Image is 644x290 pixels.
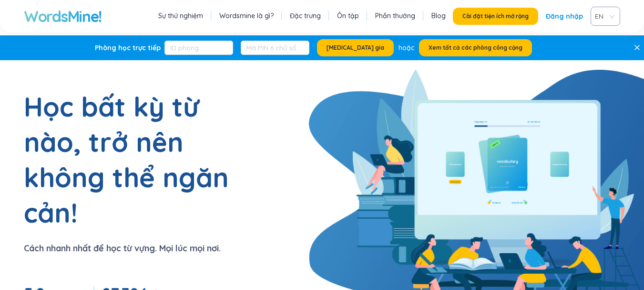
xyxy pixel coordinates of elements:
a: Đăng nhập [546,8,583,25]
font: Đăng nhập [546,12,583,21]
a: Wordsmine là gì? [219,11,274,21]
font: EN [595,12,603,21]
font: Cài đặt tiện ích mở rộng [462,12,529,20]
button: Xem tất cả các phòng công cộng [419,39,532,56]
font: Xem tất cả các phòng công cộng [429,44,522,51]
font: Sự thử nghiệm [158,11,203,20]
font: Phần thưởng [375,11,415,20]
input: ID phòng [164,41,233,55]
a: Blog [431,11,446,21]
font: hoặc [399,43,414,52]
input: Mã PIN 6 chữ số (Tùy chọn) [241,41,309,55]
font: Đặc trưng [290,11,321,20]
button: [MEDICAL_DATA] gia [317,39,394,56]
font: Cách nhanh nhất để học từ vựng. Mọi lúc mọi nơi. [24,243,221,254]
a: Ôn tập [337,11,359,21]
font: Ôn tập [337,11,359,20]
font: Học bất kỳ từ nào, trở nên không thể ngăn cản! [24,90,229,229]
a: WordsMine! [24,7,102,26]
font: Phòng học trực tiếp [95,43,161,52]
a: Sự thử nghiệm [158,11,203,21]
font: Wordsmine là gì? [219,11,274,20]
span: VIE [595,9,612,23]
button: Cài đặt tiện ích mở rộng [453,8,538,25]
a: Đặc trưng [290,11,321,21]
font: [MEDICAL_DATA] gia [327,44,384,51]
font: Blog [431,11,446,20]
a: Phần thưởng [375,11,415,21]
